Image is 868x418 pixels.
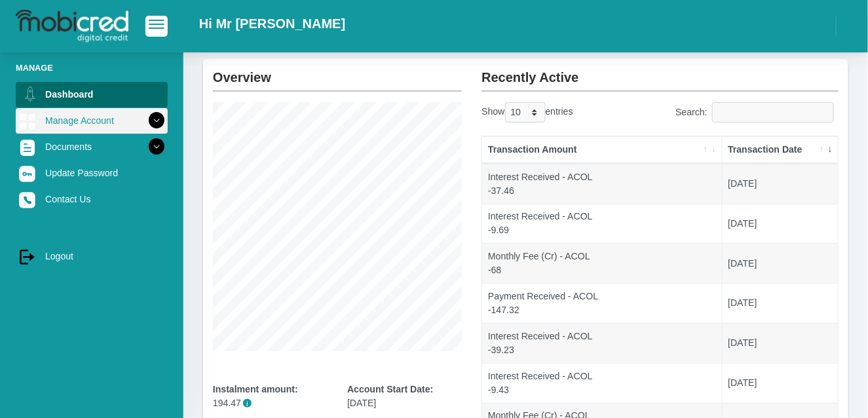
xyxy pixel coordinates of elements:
[723,323,838,363] td: [DATE]
[16,108,168,133] a: Manage Account
[482,204,722,244] td: Interest Received - ACOL -9.69
[199,16,345,31] h2: Hi Mr [PERSON_NAME]
[723,283,838,323] td: [DATE]
[723,136,838,164] th: Transaction Date: activate to sort column ascending
[213,396,328,410] p: 194.47
[16,82,168,107] a: Dashboard
[482,243,722,283] td: Monthly Fee (Cr) - ACOL -68
[243,399,252,408] span: i
[712,102,834,123] input: Search:
[347,383,462,410] div: [DATE]
[482,283,722,323] td: Payment Received - ACOL -147.32
[723,243,838,283] td: [DATE]
[16,244,168,269] a: Logout
[16,134,168,159] a: Documents
[16,62,168,74] li: Manage
[482,164,722,204] td: Interest Received - ACOL -37.46
[482,363,722,403] td: Interest Received - ACOL -9.43
[16,187,168,212] a: Contact Us
[723,164,838,204] td: [DATE]
[675,102,839,123] label: Search:
[723,204,838,244] td: [DATE]
[481,102,573,123] label: Show entries
[16,161,168,185] a: Update Password
[482,136,722,164] th: Transaction Amount: activate to sort column ascending
[16,10,128,43] img: logo-mobicred.svg
[347,384,433,394] b: Account Start Date:
[213,59,462,85] h2: Overview
[723,363,838,403] td: [DATE]
[481,59,839,85] h2: Recently Active
[505,102,546,123] select: Showentries
[213,384,298,394] b: Instalment amount:
[482,323,722,363] td: Interest Received - ACOL -39.23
